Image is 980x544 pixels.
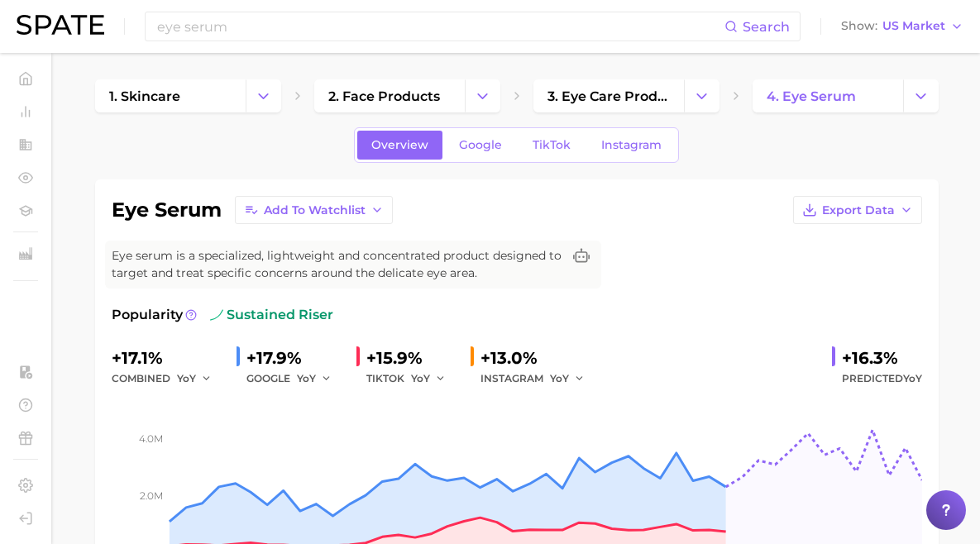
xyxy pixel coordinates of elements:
span: sustained riser [210,305,333,325]
span: YoY [297,371,316,385]
span: Overview [371,138,428,152]
img: SPATE [17,15,104,35]
a: TikTok [519,131,585,160]
button: YoY [177,369,213,389]
a: Overview [357,131,442,160]
button: Export Data [793,196,922,224]
span: Search [743,19,790,35]
span: Google [459,138,502,152]
span: 4. eye serum [767,88,856,104]
a: Google [445,131,516,160]
div: +17.1% [112,345,223,371]
a: Log out. Currently logged in with e-mail sarah_song@us.amorepacific.com. [13,506,38,531]
button: Change Category [903,79,939,112]
button: Change Category [246,79,281,112]
button: YoY [550,369,586,389]
button: ShowUS Market [837,16,968,37]
button: Change Category [684,79,719,112]
span: Predicted [842,369,922,389]
div: +15.9% [366,345,457,371]
button: YoY [297,369,332,389]
span: Popularity [112,305,183,325]
span: Export Data [822,203,895,217]
span: Show [841,21,877,31]
span: Instagram [601,138,662,152]
div: GOOGLE [246,369,343,389]
div: +13.0% [480,345,596,371]
span: YoY [177,371,196,385]
div: combined [112,369,223,389]
span: YoY [903,372,922,384]
button: Add to Watchlist [235,196,393,224]
span: 1. skincare [109,88,180,104]
div: TIKTOK [366,369,457,389]
a: Instagram [587,131,676,160]
div: +17.9% [246,345,343,371]
a: 3. eye care products [533,79,684,112]
span: YoY [411,371,430,385]
span: US Market [882,21,945,31]
span: 2. face products [328,88,440,104]
a: 4. eye serum [753,79,903,112]
span: 3. eye care products [547,88,670,104]
div: +16.3% [842,345,922,371]
h1: eye serum [112,200,222,220]
span: Add to Watchlist [264,203,366,217]
a: 1. skincare [95,79,246,112]
button: YoY [411,369,447,389]
a: 2. face products [314,79,465,112]
input: Search here for a brand, industry, or ingredient [155,12,724,41]
span: Eye serum is a specialized, lightweight and concentrated product designed to target and treat spe... [112,247,562,282]
span: TikTok [533,138,571,152]
button: Change Category [465,79,500,112]
span: YoY [550,371,569,385]
div: INSTAGRAM [480,369,596,389]
img: sustained riser [210,308,223,322]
